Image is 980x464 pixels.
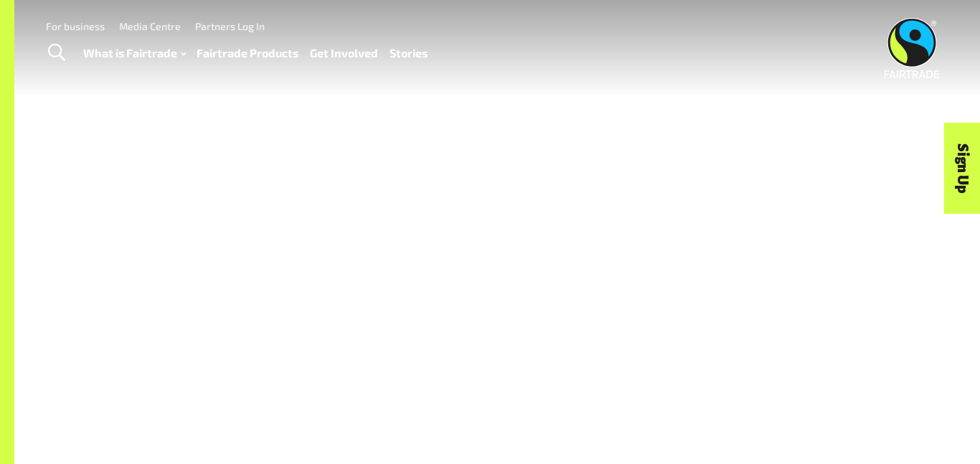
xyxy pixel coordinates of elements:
[83,43,186,64] a: What is Fairtrade
[885,18,940,78] img: Fairtrade Australia New Zealand logo
[195,20,265,32] a: Partners Log In
[390,43,428,64] a: Stories
[39,35,74,71] a: Toggle Search
[46,20,105,32] a: For business
[119,20,181,32] a: Media Centre
[197,43,298,64] a: Fairtrade Products
[310,43,378,64] a: Get Involved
